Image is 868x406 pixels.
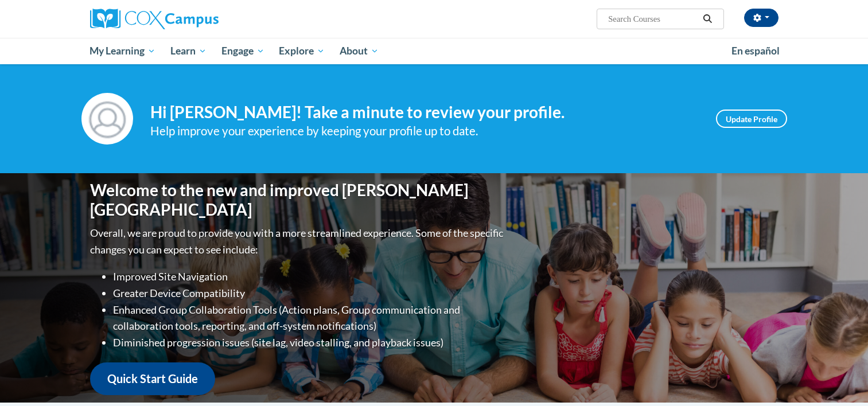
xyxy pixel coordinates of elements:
a: Engage [214,38,272,64]
div: Main menu [73,38,796,64]
span: Explore [279,44,325,58]
input: Search Courses [607,12,699,26]
span: About [340,44,379,58]
span: Learn [170,44,207,58]
img: Profile Image [81,93,133,145]
a: Update Profile [716,110,787,128]
li: Greater Device Compatibility [113,285,506,302]
li: Improved Site Navigation [113,268,506,285]
span: Engage [221,44,264,58]
h1: Welcome to the new and improved [PERSON_NAME][GEOGRAPHIC_DATA] [90,181,506,219]
a: Learn [163,38,214,64]
div: Help improve your experience by keeping your profile up to date. [150,122,699,140]
a: About [332,38,386,64]
p: Overall, we are proud to provide you with a more streamlined experience. Some of the specific cha... [90,225,506,258]
li: Enhanced Group Collaboration Tools (Action plans, Group communication and collaboration tools, re... [113,302,506,335]
a: Quick Start Guide [90,362,215,395]
a: En español [724,39,787,63]
a: My Learning [83,38,164,64]
img: Cox Campus [90,9,219,29]
a: Explore [271,38,332,64]
h4: Hi [PERSON_NAME]! Take a minute to review your profile. [150,103,699,122]
a: Cox Campus [90,9,308,29]
li: Diminished progression issues (site lag, video stalling, and playback issues) [113,334,506,351]
span: En español [731,45,780,57]
span: My Learning [89,44,155,58]
button: Account Settings [744,9,779,27]
button: Search [699,12,716,26]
